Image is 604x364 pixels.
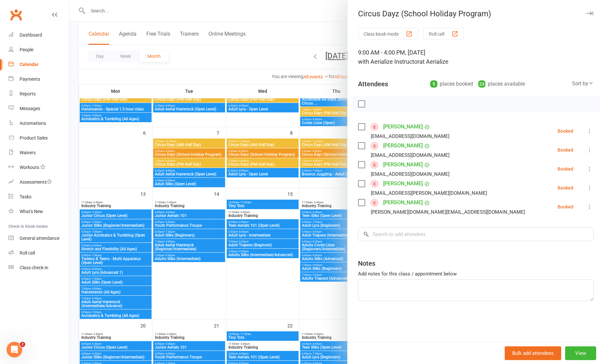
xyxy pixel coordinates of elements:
[20,135,48,141] div: Product Sales
[20,209,43,214] div: What's New
[8,72,69,87] a: Payments
[8,260,69,275] a: Class kiosk mode
[358,227,594,241] input: Search to add attendees
[20,121,46,126] div: Automations
[20,47,33,52] div: People
[371,132,449,141] div: [EMAIL_ADDRESS][DOMAIN_NAME]
[8,190,69,204] a: Tasks
[505,346,561,360] button: Bulk add attendees
[8,87,69,101] a: Reports
[558,129,573,133] div: Booked
[572,79,594,88] div: Sort by
[8,160,69,175] a: Workouts
[348,9,604,18] div: Circus Dayz (School Holiday Program)
[371,208,525,216] div: [PERSON_NAME][DOMAIN_NAME][EMAIL_ADDRESS][DOMAIN_NAME]
[20,32,42,38] div: Dashboard
[371,189,487,197] div: [EMAIL_ADDRESS][PERSON_NAME][DOMAIN_NAME]
[558,186,573,190] div: Booked
[7,342,22,357] iframe: Intercom live chat
[20,106,40,111] div: Messages
[383,197,423,208] a: [PERSON_NAME]
[383,159,423,170] a: [PERSON_NAME]
[565,346,596,360] button: View
[419,58,449,65] span: at Aerialize
[358,270,594,278] div: Add notes for this class / appointment below
[20,179,52,185] div: Assessments
[371,151,449,159] div: [EMAIL_ADDRESS][DOMAIN_NAME]
[383,122,423,132] a: [PERSON_NAME]
[20,236,59,241] div: General attendance
[8,7,24,23] a: Clubworx
[8,131,69,145] a: Product Sales
[8,204,69,219] a: What's New
[20,342,25,347] span: 2
[358,28,418,40] button: Class kiosk mode
[20,250,35,256] div: Roll call
[358,58,419,65] span: with Aerialize Instructor
[558,167,573,171] div: Booked
[558,148,573,152] div: Booked
[20,62,39,67] div: Calendar
[20,76,40,82] div: Payments
[20,265,48,270] div: Class check-in
[383,178,423,189] a: [PERSON_NAME]
[8,175,69,190] a: Assessments
[8,246,69,260] a: Roll call
[358,259,375,268] div: Notes
[478,80,485,88] div: 23
[20,150,36,155] div: Waivers
[430,79,473,89] div: places booked
[8,116,69,131] a: Automations
[8,101,69,116] a: Messages
[358,48,594,66] div: 9:00 AM - 4:00 PM, [DATE]
[358,79,388,89] div: Attendees
[8,231,69,246] a: General attendance kiosk mode
[8,28,69,42] a: Dashboard
[20,91,36,96] div: Reports
[8,145,69,160] a: Waivers
[371,170,449,178] div: [EMAIL_ADDRESS][DOMAIN_NAME]
[20,165,39,170] div: Workouts
[430,80,437,88] div: 5
[8,57,69,72] a: Calendar
[558,205,573,209] div: Booked
[20,194,31,199] div: Tasks
[383,141,423,151] a: [PERSON_NAME]
[478,79,525,89] div: places available
[8,42,69,57] a: People
[423,28,464,40] button: Roll call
